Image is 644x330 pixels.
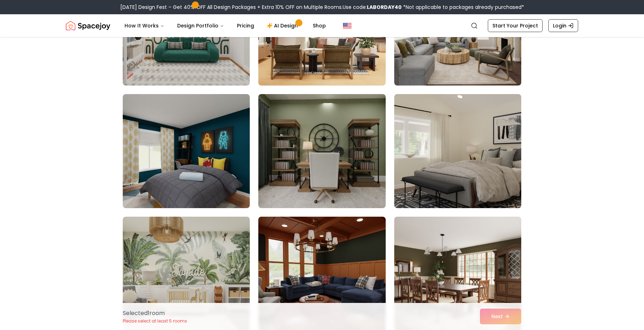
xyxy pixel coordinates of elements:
img: Room room-35 [258,94,385,208]
a: Login [548,19,578,32]
button: How It Works [119,19,170,33]
a: AI Design [261,19,306,33]
button: Design Portfolio [171,19,230,33]
a: Shop [307,19,332,33]
span: Use code: [343,4,402,11]
img: United States [343,21,352,30]
a: Spacejoy [66,19,110,33]
img: Room room-34 [123,94,250,208]
a: Start Your Project [488,19,543,32]
span: *Not applicable to packages already purchased* [402,4,524,11]
a: Pricing [231,19,260,33]
p: Please select at least 5 rooms [123,318,187,324]
div: [DATE] Design Fest – Get 40% OFF All Design Packages + Extra 10% OFF on Multiple Rooms. [120,4,524,11]
p: Selected 1 room [123,309,187,318]
img: Room room-36 [394,94,521,208]
b: LABORDAY40 [367,4,402,11]
nav: Main [119,19,332,33]
nav: Global [66,14,578,37]
img: Spacejoy Logo [66,19,110,33]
